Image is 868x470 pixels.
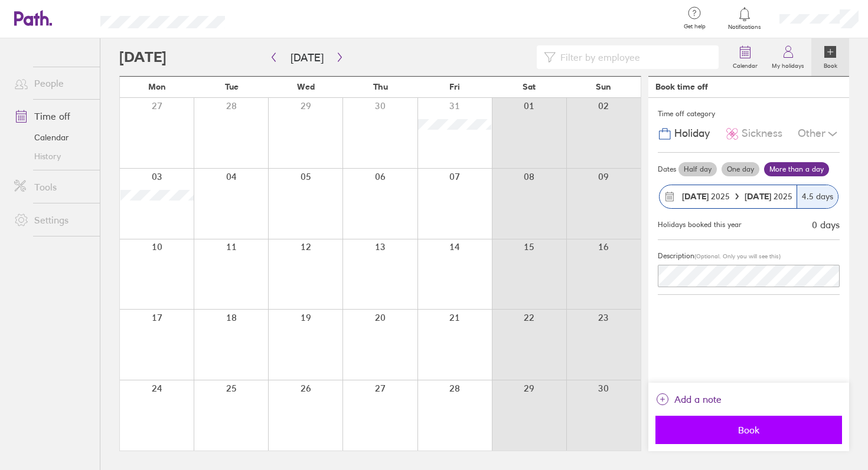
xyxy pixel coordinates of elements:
span: 2025 [682,192,730,201]
label: More than a day [764,162,829,176]
a: Tools [5,175,100,199]
span: Holiday [674,127,710,140]
strong: [DATE] [745,191,774,202]
span: Tue [225,82,239,91]
a: Time off [5,104,100,128]
button: [DATE] 2025[DATE] 20254.5 days [658,179,840,215]
span: (Optional. Only you will see this) [694,252,781,260]
span: Get help [676,23,714,30]
label: Book [817,59,844,70]
span: Mon [148,82,166,91]
span: Sickness [742,127,782,140]
span: 2025 [745,192,792,201]
a: Calendar [5,128,100,147]
strong: [DATE] [682,191,709,202]
a: Book [811,38,849,76]
div: 0 days [812,219,840,230]
label: Calendar [726,59,765,70]
label: Half day [678,162,717,176]
span: Notifications [726,24,764,31]
span: Dates [658,165,676,173]
span: Wed [297,82,315,91]
div: Book time off [655,82,708,91]
div: Holidays booked this year [658,221,742,229]
div: Other [798,123,840,145]
a: Calendar [726,38,765,76]
label: My holidays [765,59,811,70]
span: Sun [596,82,611,91]
button: Add a note [655,390,722,409]
span: Fri [449,82,460,91]
span: Thu [373,82,388,91]
a: People [5,71,100,95]
a: History [5,147,100,166]
span: Add a note [674,390,722,409]
button: [DATE] [281,48,333,67]
label: One day [722,162,759,176]
button: Book [655,416,842,444]
input: Filter by employee [556,46,712,68]
div: 4.5 days [797,185,838,208]
a: Notifications [726,6,764,31]
span: Sat [523,82,536,91]
span: Book [664,425,834,435]
span: Description [658,251,694,260]
a: My holidays [765,38,811,76]
a: Settings [5,208,100,232]
div: Time off category [658,105,840,123]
